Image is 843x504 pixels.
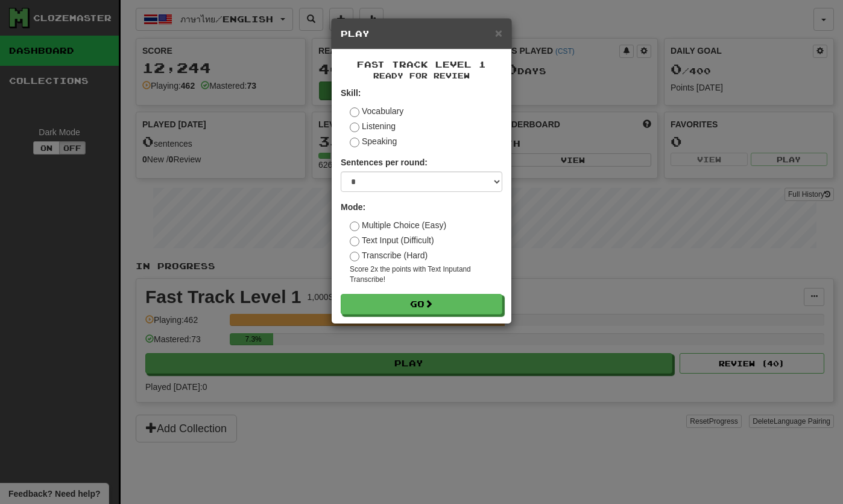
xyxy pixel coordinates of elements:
input: Speaking [350,138,359,147]
label: Sentences per round: [341,156,428,168]
span: Fast Track Level 1 [357,59,486,69]
label: Transcribe (Hard) [350,249,428,261]
input: Text Input (Difficult) [350,237,359,246]
label: Vocabulary [350,105,403,117]
button: Go [341,294,502,314]
span: × [495,26,502,40]
label: Multiple Choice (Easy) [350,219,446,231]
h5: Play [341,28,502,40]
strong: Skill: [341,88,361,98]
input: Multiple Choice (Easy) [350,222,359,231]
button: Close [495,27,502,39]
label: Speaking [350,135,397,147]
input: Vocabulary [350,107,359,117]
strong: Mode: [341,202,365,212]
small: Score 2x the points with Text Input and Transcribe ! [350,264,502,285]
small: Ready for Review [341,71,502,81]
input: Listening [350,123,359,132]
input: Transcribe (Hard) [350,252,359,261]
label: Listening [350,120,396,132]
label: Text Input (Difficult) [350,234,434,246]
